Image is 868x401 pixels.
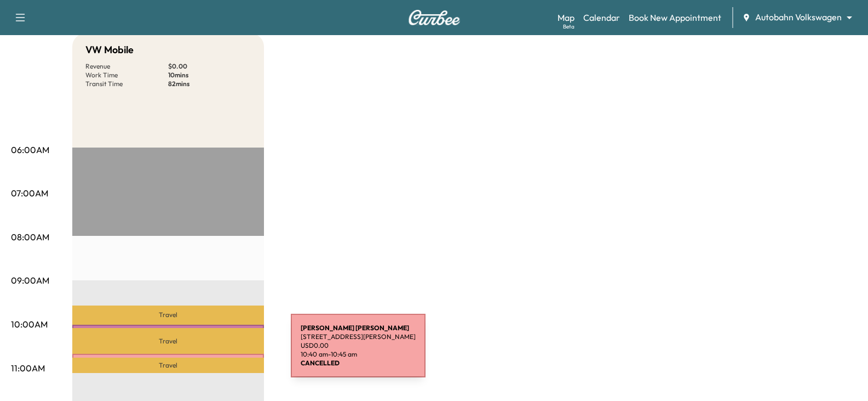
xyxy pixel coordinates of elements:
[11,274,49,287] p: 09:00AM
[168,71,251,80] p: 10 mins
[72,358,264,373] p: Travel
[11,143,49,156] p: 06:00AM
[72,328,264,354] p: Travel
[629,11,721,24] a: Book New Appointment
[168,62,251,71] p: $ 0.00
[557,11,574,24] a: MapBeta
[583,11,620,24] a: Calendar
[85,62,168,71] p: Revenue
[563,22,574,31] div: Beta
[85,71,168,80] p: Work Time
[85,80,168,88] p: Transit Time
[11,187,48,200] p: 07:00AM
[72,306,264,325] p: Travel
[11,362,45,375] p: 11:00AM
[755,11,842,24] span: Autobahn Volkswagen
[85,42,134,58] h5: VW Mobile
[11,230,49,244] p: 08:00AM
[11,318,48,331] p: 10:00AM
[408,10,461,25] img: Curbee Logo
[168,80,251,88] p: 82 mins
